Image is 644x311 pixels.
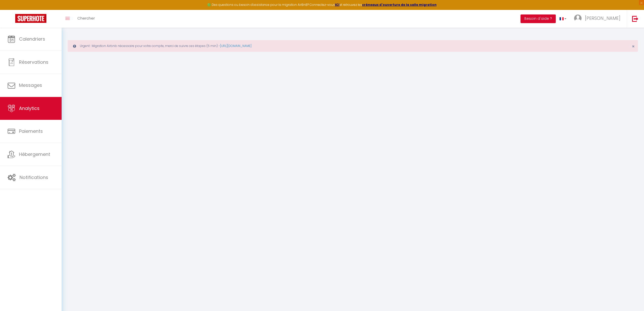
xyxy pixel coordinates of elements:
button: Close [632,44,635,49]
img: logout [632,15,638,22]
a: Chercher [74,10,99,28]
span: Chercher [77,15,95,21]
span: × [632,43,635,50]
a: ... [PERSON_NAME] [570,10,627,28]
div: Urgent : Migration Airbnb nécessaire pour votre compte, merci de suivre ces étapes (5 min) - [68,40,638,52]
a: [URL][DOMAIN_NAME] [220,44,252,48]
a: ICI [335,3,339,7]
button: Besoin d'aide ? [521,14,556,23]
span: Messages [19,82,42,88]
button: Ouvrir le widget de chat LiveChat [4,2,19,17]
span: Notifications [20,174,48,181]
img: Super Booking [15,14,46,23]
span: Analytics [19,105,40,111]
span: Paiements [19,128,43,134]
img: ... [574,14,582,22]
span: Calendriers [19,36,45,42]
span: Réservations [19,59,48,65]
span: [PERSON_NAME] [585,15,620,21]
a: créneaux d'ouverture de la salle migration [362,3,437,7]
span: Hébergement [19,151,50,157]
